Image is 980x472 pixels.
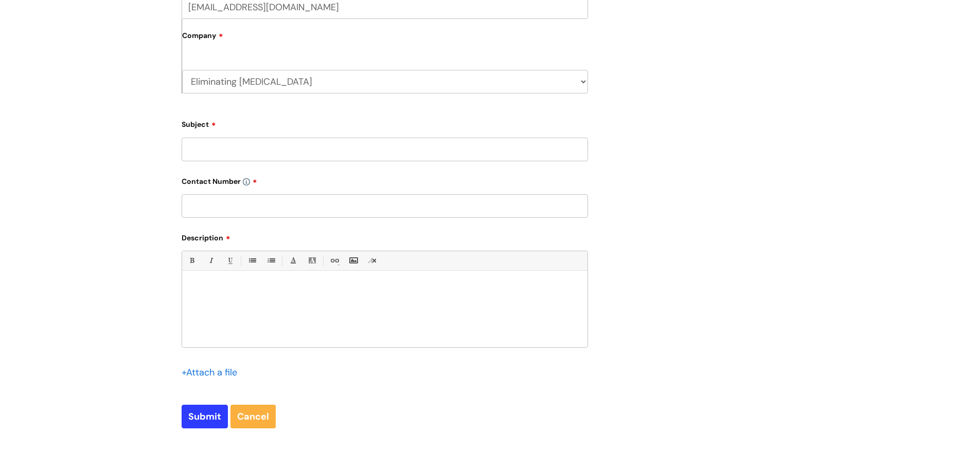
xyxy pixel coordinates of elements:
[328,254,341,267] a: Link
[182,366,186,379] span: +
[264,254,277,267] a: 1. Ordered List (Ctrl-Shift-8)
[182,364,243,381] div: Attach a file
[287,254,299,267] a: Font Color
[182,405,228,428] input: Submit
[347,254,360,267] a: Insert Image...
[230,405,276,428] a: Cancel
[223,254,236,267] a: Underline(Ctrl-U)
[182,117,588,129] label: Subject
[245,254,258,267] a: • Unordered List (Ctrl-Shift-7)
[243,178,250,185] img: info-icon.svg
[182,174,588,186] label: Contact Number
[185,254,198,267] a: Bold (Ctrl-B)
[366,254,379,267] a: Remove formatting (Ctrl-\)
[204,254,217,267] a: Italic (Ctrl-I)
[182,28,588,51] label: Company
[306,254,318,267] a: Back Color
[182,230,588,242] label: Description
